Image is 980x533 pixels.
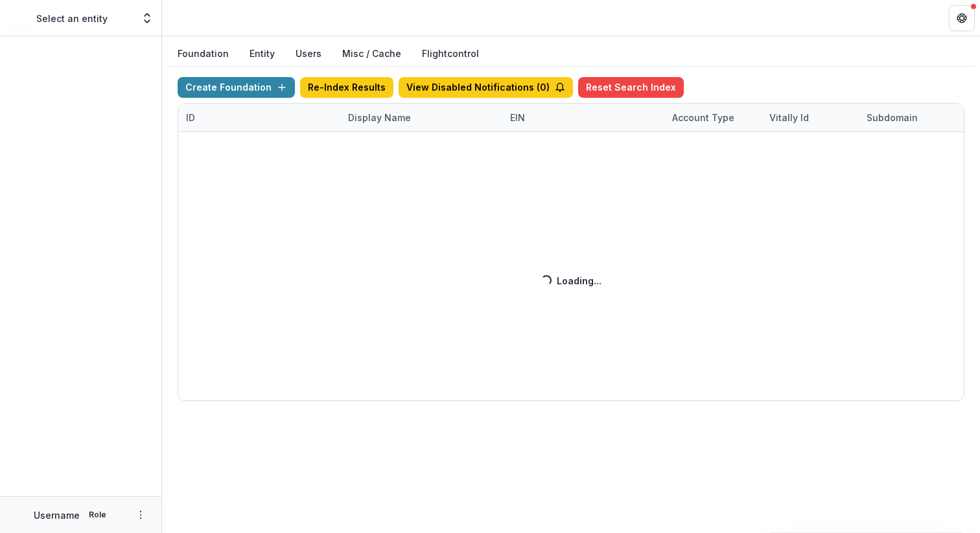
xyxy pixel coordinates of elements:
button: Users [285,41,332,67]
button: Misc / Cache [332,41,412,67]
button: More [133,507,148,523]
button: Get Help [949,5,975,31]
p: Select an entity [36,12,108,25]
button: Entity [239,41,285,67]
p: Role [85,509,110,521]
button: Foundation [167,41,239,67]
p: Username [34,508,80,522]
a: Flightcontrol [422,47,479,60]
button: Open entity switcher [138,5,156,31]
